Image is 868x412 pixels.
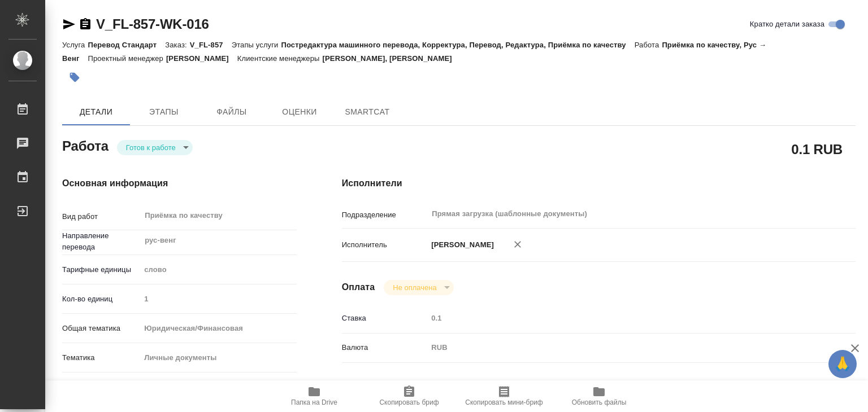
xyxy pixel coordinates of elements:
p: Тематика [62,352,140,363]
div: Личные документы [140,348,296,367]
p: [PERSON_NAME] [427,239,494,251]
h2: 0.1 RUB [791,139,843,159]
span: Оценки [272,105,327,119]
p: Общая тематика [62,323,140,334]
div: слово [140,260,296,279]
p: Тарифные единицы [62,264,140,275]
p: Заказ: [165,41,189,49]
span: Папка на Drive [291,398,337,406]
button: Готов к работе [123,143,179,152]
button: Удалить исполнителя [505,232,530,257]
span: Обновить файлы [572,398,627,406]
p: Кол-во единиц [62,293,140,305]
input: Пустое поле [427,310,813,326]
button: Папка на Drive [267,380,362,412]
button: Скопировать ссылку [79,17,92,31]
p: Работа [635,41,662,49]
p: Исполнитель [342,239,428,251]
div: RUB [427,338,813,357]
button: 🙏 [828,350,857,378]
p: [PERSON_NAME] [166,54,237,63]
p: Этапы услуги [232,41,281,49]
p: Перевод Стандарт [88,41,165,49]
span: SmartCat [340,105,394,119]
h4: Оплата [342,280,375,294]
p: Клиентские менеджеры [237,54,323,63]
span: Скопировать бриф [379,398,439,406]
span: Детали [69,105,123,119]
button: Скопировать бриф [362,380,457,412]
button: Не оплачена [389,283,440,292]
span: Кратко детали заказа [750,19,824,30]
span: Этапы [137,105,191,119]
p: Направление перевода [62,230,140,253]
span: Файлы [205,105,259,119]
button: Обновить файлы [552,380,646,412]
div: Готов к работе [384,280,453,295]
div: Готов к работе [117,140,193,155]
h4: Исполнители [342,177,856,190]
h4: Основная информация [62,177,297,190]
h2: Работа [62,135,108,155]
p: Ставка [342,313,428,324]
p: Вид работ [62,211,140,222]
p: V_FL-857 [190,41,232,49]
a: V_FL-857-WK-016 [96,16,209,32]
span: Скопировать мини-бриф [465,398,542,406]
button: Скопировать ссылку для ЯМессенджера [62,17,76,31]
p: Услуга [62,41,88,49]
span: 🙏 [833,352,852,376]
button: Скопировать мини-бриф [457,380,552,412]
input: Пустое поле [140,291,296,307]
p: [PERSON_NAME], [PERSON_NAME] [323,54,461,63]
p: Подразделение [342,209,428,221]
p: Валюта [342,342,428,353]
p: Проектный менеджер [88,54,166,63]
div: Юридическая/Финансовая [140,319,296,338]
button: Добавить тэг [62,65,87,90]
p: Постредактура машинного перевода, Корректура, Перевод, Редактура, Приёмка по качеству [281,41,634,49]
